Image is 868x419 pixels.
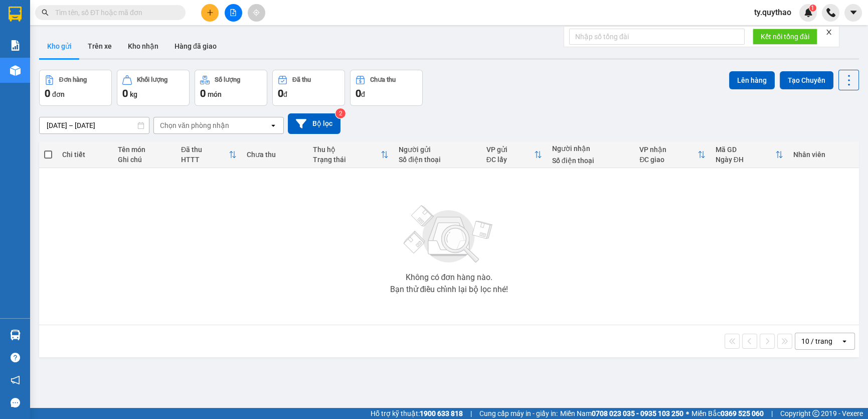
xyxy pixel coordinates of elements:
[166,34,225,58] button: Hàng đã giao
[130,90,137,98] span: kg
[11,398,20,407] span: message
[716,146,775,154] div: Mã GD
[45,87,50,99] span: 0
[117,70,190,106] button: Khối lượng0kg
[118,156,171,164] div: Ghi chú
[849,8,858,17] span: caret-down
[560,408,683,419] span: Miền Nam
[844,4,862,22] button: caret-down
[248,4,265,22] button: aim
[120,34,166,58] button: Kho nhận
[208,90,222,98] span: món
[761,31,809,42] span: Kết nối tổng đài
[691,408,764,419] span: Miền Bắc
[55,7,173,18] input: Tìm tên, số ĐT hoặc mã đơn
[479,408,558,419] span: Cung cấp máy in - giấy in:
[552,145,630,153] div: Người nhận
[486,146,534,154] div: VP gửi
[80,34,120,58] button: Trên xe
[225,4,242,22] button: file-add
[804,8,813,17] img: icon-new-feature
[361,90,365,98] span: đ
[729,71,775,89] button: Lên hàng
[181,146,229,154] div: Đã thu
[313,156,381,164] div: Trạng thái
[771,408,773,419] span: |
[39,70,112,106] button: Đơn hàng0đơn
[42,9,49,16] span: search
[207,9,214,16] span: plus
[721,409,764,417] strong: 0369 525 060
[313,146,381,154] div: Thu hộ
[399,146,476,154] div: Người gửi
[288,113,340,134] button: Bộ lọc
[335,108,345,118] sup: 2
[569,29,745,45] input: Nhập số tổng đài
[639,156,697,164] div: ĐC giao
[350,70,423,106] button: Chưa thu0đ
[201,4,219,22] button: plus
[826,8,835,17] img: phone-icon
[137,76,167,83] div: Khối lượng
[592,409,683,417] strong: 0708 023 035 - 0935 103 250
[746,6,799,19] span: ty.quythao
[40,117,149,133] input: Select a date range.
[811,5,814,12] span: 1
[711,142,788,168] th: Toggle SortBy
[753,29,817,45] button: Kết nối tổng đài
[634,142,710,168] th: Toggle SortBy
[405,273,492,282] div: Không có đơn hàng nào.
[269,121,277,129] svg: open
[118,146,171,154] div: Tên món
[10,330,21,340] img: warehouse-icon
[470,408,472,419] span: |
[160,120,229,130] div: Chọn văn phòng nhận
[370,76,396,83] div: Chưa thu
[686,411,689,415] span: ⚪️
[278,87,283,99] span: 0
[356,87,361,99] span: 0
[840,337,848,345] svg: open
[639,146,697,154] div: VP nhận
[39,34,80,58] button: Kho gửi
[283,90,287,98] span: đ
[552,157,630,165] div: Số điện thoại
[812,410,819,417] span: copyright
[371,408,463,419] span: Hỗ trợ kỹ thuật:
[176,142,242,168] th: Toggle SortBy
[308,142,394,168] th: Toggle SortBy
[230,9,237,16] span: file-add
[181,156,229,164] div: HTTT
[215,76,240,83] div: Số lượng
[9,7,22,22] img: logo-vxr
[253,9,260,16] span: aim
[793,151,854,159] div: Nhân viên
[809,5,816,12] sup: 1
[10,65,21,76] img: warehouse-icon
[62,151,108,159] div: Chi tiết
[801,336,832,346] div: 10 / trang
[825,29,832,36] span: close
[272,70,345,106] button: Đã thu0đ
[122,87,128,99] span: 0
[486,156,534,164] div: ĐC lấy
[10,40,21,51] img: solution-icon
[11,375,20,385] span: notification
[11,353,20,362] span: question-circle
[399,156,476,164] div: Số điện thoại
[200,87,206,99] span: 0
[716,156,775,164] div: Ngày ĐH
[52,90,65,98] span: đơn
[59,76,87,83] div: Đơn hàng
[390,286,508,294] div: Bạn thử điều chỉnh lại bộ lọc nhé!
[247,151,302,159] div: Chưa thu
[195,70,267,106] button: Số lượng0món
[420,409,463,417] strong: 1900 633 818
[292,76,311,83] div: Đã thu
[399,199,499,269] img: svg+xml;base64,PHN2ZyBjbGFzcz0ibGlzdC1wbHVnX19zdmciIHhtbG5zPSJodHRwOi8vd3d3LnczLm9yZy8yMDAwL3N2Zy...
[481,142,547,168] th: Toggle SortBy
[780,71,833,89] button: Tạo Chuyến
